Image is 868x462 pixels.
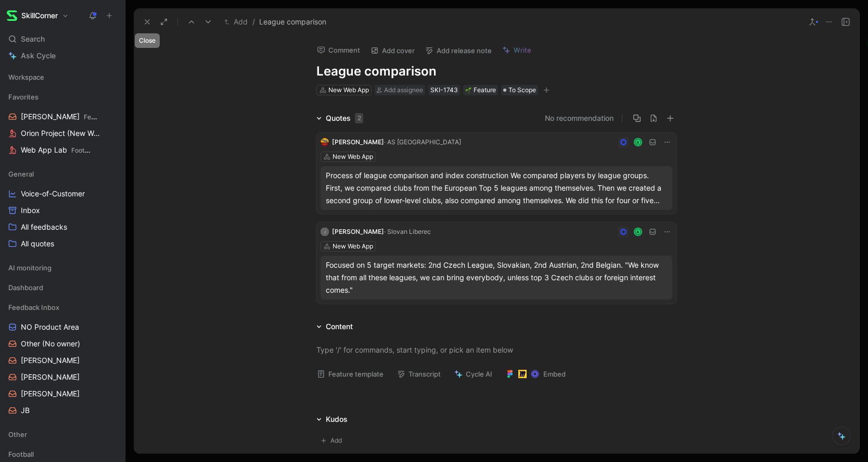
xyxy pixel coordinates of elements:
[4,299,121,418] div: Feedback InboxNO Product AreaOther (No owner)[PERSON_NAME][PERSON_NAME][PERSON_NAME]JB
[312,43,365,57] button: Comment
[8,263,52,273] span: AI monitoring
[321,138,329,146] img: logo
[8,92,39,102] span: Favorites
[4,203,121,218] a: Inbox
[501,367,570,381] button: Embed
[420,43,496,58] button: Add release note
[21,33,45,45] span: Search
[21,389,80,399] span: [PERSON_NAME]
[4,8,71,23] button: SkillCornerSkillCorner
[545,112,614,124] button: No recommendation
[312,367,388,381] button: Feature template
[508,85,536,95] span: To Scope
[514,45,531,55] span: Write
[326,413,348,426] div: Kudos
[4,446,121,462] div: Football
[4,142,121,158] a: Web App LabFootball
[4,48,121,64] a: Ask Cycle
[4,386,121,402] a: [PERSON_NAME]
[135,33,160,48] div: Close
[71,146,95,154] span: Football
[4,109,121,124] a: [PERSON_NAME]Feedback Inbox
[4,336,121,352] a: Other (No owner)
[384,86,423,94] span: Add assignee
[84,113,130,121] span: Feedback Inbox
[7,10,17,21] img: SkillCorner
[332,138,384,146] span: [PERSON_NAME]
[501,85,538,95] div: To Scope
[333,241,373,252] div: New Web App
[366,43,419,58] button: Add cover
[392,367,445,381] button: Transcript
[8,302,59,313] span: Feedback Inbox
[333,152,373,162] div: New Web App
[21,239,54,249] span: All quotes
[252,16,255,28] span: /
[21,355,80,366] span: [PERSON_NAME]
[463,85,498,95] div: 🌱Feature
[497,43,536,57] button: Write
[21,145,94,156] span: Web App Lab
[635,139,642,146] div: A
[326,259,667,296] div: Focused on 5 target markets: 2nd Czech League, Slovakian, 2nd Austrian, 2nd Belgian. "We know tha...
[384,138,461,146] span: · AS [GEOGRAPHIC_DATA]
[312,413,352,426] div: Kudos
[4,353,121,368] a: [PERSON_NAME]
[21,222,67,232] span: All feedbacks
[316,434,350,447] button: Add
[326,320,353,333] div: Content
[4,236,121,252] a: All quotes
[4,319,121,335] a: NO Product Area
[332,228,384,235] span: [PERSON_NAME]
[312,112,367,124] div: Quotes2
[259,16,326,28] span: League comparison
[465,85,496,95] div: Feature
[326,112,363,124] div: Quotes
[4,126,121,141] a: Orion Project (New Web App)
[21,49,56,62] span: Ask Cycle
[4,69,121,85] div: Workspace
[21,189,85,199] span: Voice-of-Customer
[450,367,497,381] button: Cycle AI
[4,260,121,279] div: AI monitoring
[21,11,58,20] h1: SkillCorner
[316,63,676,80] h1: League comparison
[4,427,121,445] div: Other
[4,369,121,385] a: [PERSON_NAME]
[21,111,100,122] span: [PERSON_NAME]
[312,320,357,333] div: Content
[635,229,642,235] div: A
[4,280,121,298] div: Dashboard
[4,280,121,295] div: Dashboard
[4,166,121,182] div: General
[21,128,102,139] span: Orion Project (New Web App)
[330,435,345,446] span: Add
[4,89,121,105] div: Favorites
[384,228,431,235] span: · Slovan Liberec
[21,339,80,349] span: Other (No owner)
[8,72,44,82] span: Workspace
[8,282,43,293] span: Dashboard
[430,85,458,95] div: SKI-1743
[4,403,121,418] a: JB
[222,16,250,28] button: Add
[4,31,121,47] div: Search
[8,449,34,459] span: Football
[326,169,667,207] div: Process of league comparison and index construction We compared players by league groups. First, ...
[8,429,27,440] span: Other
[4,427,121,442] div: Other
[4,166,121,252] div: GeneralVoice-of-CustomerInboxAll feedbacksAll quotes
[8,169,34,179] span: General
[355,113,363,123] div: 2
[4,219,121,235] a: All feedbacks
[21,322,79,332] span: NO Product Area
[21,372,80,382] span: [PERSON_NAME]
[21,405,30,416] span: JB
[321,228,329,236] div: J
[465,87,471,93] img: 🌱
[328,85,369,95] div: New Web App
[21,205,40,216] span: Inbox
[4,299,121,315] div: Feedback Inbox
[4,186,121,202] a: Voice-of-Customer
[4,260,121,276] div: AI monitoring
